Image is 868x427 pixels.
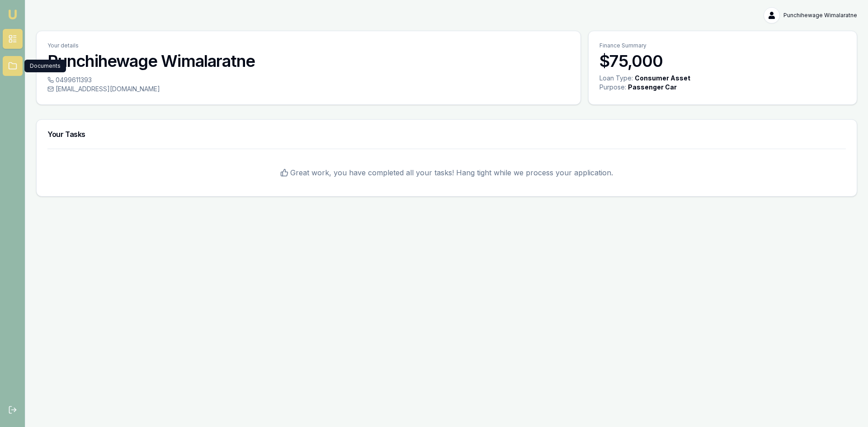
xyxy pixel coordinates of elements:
h3: Punchihewage Wimalaratne [47,52,570,70]
span: [EMAIL_ADDRESS][DOMAIN_NAME] [56,84,160,94]
img: emu-icon-u.png [7,9,18,20]
h3: $75,000 [599,52,846,70]
h3: Your Tasks [47,131,846,138]
div: Purpose: [599,83,626,92]
span: Great work, you have completed all your tasks! Hang tight while we process your application. [290,167,613,178]
div: Loan Type: [599,74,633,83]
div: Passenger Car [628,83,677,92]
p: Your details [47,42,570,49]
span: 0499611393 [56,75,92,84]
div: Consumer Asset [635,74,690,83]
span: Punchihewage Wimalaratne [783,12,857,19]
div: Documents [24,60,66,72]
p: Finance Summary [599,42,846,49]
